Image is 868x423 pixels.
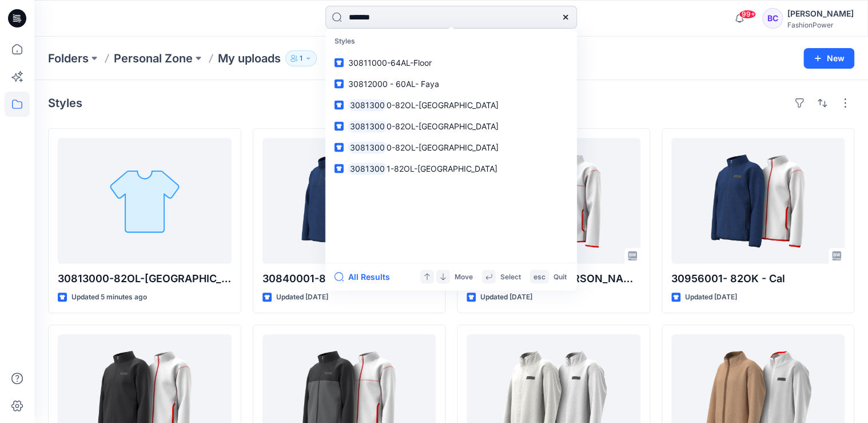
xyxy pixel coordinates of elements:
[533,271,546,283] p: esc
[685,291,737,303] p: Updated [DATE]
[386,143,498,152] span: 0-82OL-[GEOGRAPHIC_DATA]
[285,50,317,66] button: 1
[328,31,575,52] p: Styles
[348,79,439,89] span: 30812000 - 60AL- Faya
[455,271,473,283] p: Move
[328,94,575,116] a: 30813000-82OL-[GEOGRAPHIC_DATA]
[48,50,89,66] a: Folders
[787,7,854,21] div: [PERSON_NAME]
[554,271,567,283] p: Quit
[386,100,498,110] span: 0-82OL-[GEOGRAPHIC_DATA]
[58,271,232,287] p: 30813000-82OL-[GEOGRAPHIC_DATA]
[218,50,281,66] p: My uploads
[328,137,575,158] a: 30813000-82OL-[GEOGRAPHIC_DATA]
[328,73,575,94] a: 30812000 - 60AL- Faya
[71,291,147,303] p: Updated 5 minutes ago
[348,162,387,175] mark: 3081300
[671,138,845,264] a: 30956001- 82OK - Cal
[386,121,498,131] span: 0-82OL-[GEOGRAPHIC_DATA]
[348,58,432,68] span: 30811000-64AL-Floor
[480,291,532,303] p: Updated [DATE]
[335,270,397,283] button: All Results
[58,138,232,264] a: 30813000-82OL-Sofia
[671,271,845,287] p: 30956001- 82OK - Cal
[276,291,328,303] p: Updated [DATE]
[328,116,575,137] a: 30813000-82OL-[GEOGRAPHIC_DATA]
[328,52,575,73] a: 30811000-64AL-Floor
[262,138,436,264] a: 30840001-81OK-Cooper
[348,141,387,154] mark: 3081300
[739,10,756,19] span: 99+
[803,48,854,69] button: New
[386,164,497,173] span: 1-82OL-[GEOGRAPHIC_DATA]
[787,21,854,29] div: FashionPower
[114,50,193,66] a: Personal Zone
[328,158,575,179] a: 30813001-82OL-[GEOGRAPHIC_DATA]
[300,52,302,65] p: 1
[262,271,436,287] p: 30840001-81OK-[PERSON_NAME]
[348,98,387,112] mark: 3081300
[762,8,783,29] div: BC
[48,96,82,110] h4: Styles
[348,120,387,133] mark: 3081300
[500,271,521,283] p: Select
